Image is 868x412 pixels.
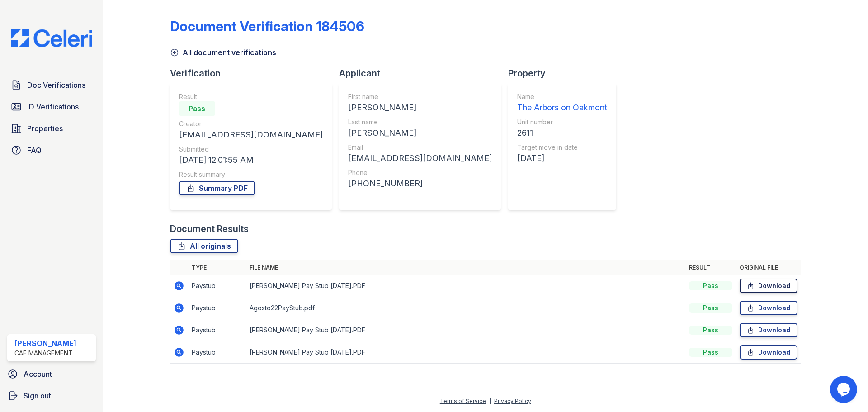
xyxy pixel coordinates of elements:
[188,297,246,319] td: Paystub
[339,67,508,80] div: Applicant
[14,349,76,358] div: CAF Management
[27,80,85,90] span: Doc Verifications
[348,92,492,101] div: First name
[685,260,736,275] th: Result
[188,319,246,341] td: Paystub
[517,152,607,165] div: [DATE]
[170,47,276,58] a: All document verifications
[14,338,76,349] div: [PERSON_NAME]
[27,145,42,156] span: FAQ
[7,98,96,116] a: ID Verifications
[517,118,607,127] div: Unit number
[348,143,492,152] div: Email
[179,170,323,179] div: Result summary
[736,260,801,275] th: Original file
[4,29,99,47] img: CE_Logo_Blue-a8612792a0a2168367f1c8372b55b34899dd931a85d93a1a3d3e32e68fde9ad4.png
[517,143,607,152] div: Target move in date
[179,101,215,116] div: Pass
[689,281,732,290] div: Pass
[830,376,859,403] iframe: chat widget
[348,127,492,139] div: [PERSON_NAME]
[27,101,79,112] span: ID Verifications
[740,279,797,293] a: Download
[689,303,732,313] div: Pass
[348,168,492,177] div: Phone
[689,326,732,335] div: Pass
[4,365,99,383] a: Account
[179,119,323,128] div: Creator
[179,92,323,101] div: Result
[170,67,339,80] div: Verification
[246,260,685,275] th: File name
[489,398,491,404] div: |
[170,223,249,235] div: Document Results
[246,319,685,341] td: [PERSON_NAME] Pay Stub [DATE].PDF
[689,348,732,357] div: Pass
[517,92,607,101] div: Name
[170,239,238,253] a: All originals
[517,127,607,139] div: 2611
[517,92,607,114] a: Name The Arbors on Oakmont
[508,67,623,80] div: Property
[348,118,492,127] div: Last name
[179,154,323,166] div: [DATE] 12:01:55 AM
[7,119,96,137] a: Properties
[27,123,63,134] span: Properties
[188,260,246,275] th: Type
[348,152,492,165] div: [EMAIL_ADDRESS][DOMAIN_NAME]
[246,275,685,297] td: [PERSON_NAME] Pay Stub [DATE].PDF
[7,76,96,94] a: Doc Verifications
[24,369,52,379] span: Account
[348,101,492,114] div: [PERSON_NAME]
[24,390,51,401] span: Sign out
[246,341,685,364] td: [PERSON_NAME] Pay Stub [DATE].PDF
[179,181,255,195] a: Summary PDF
[740,345,797,360] a: Download
[246,297,685,319] td: Agosto22PayStub.pdf
[740,323,797,337] a: Download
[440,398,486,404] a: Terms of Service
[494,398,531,404] a: Privacy Policy
[7,141,96,159] a: FAQ
[179,145,323,154] div: Submitted
[348,177,492,190] div: [PHONE_NUMBER]
[4,387,99,405] a: Sign out
[170,18,364,34] div: Document Verification 184506
[740,301,797,315] a: Download
[179,128,323,141] div: [EMAIL_ADDRESS][DOMAIN_NAME]
[188,341,246,364] td: Paystub
[517,101,607,114] div: The Arbors on Oakmont
[188,275,246,297] td: Paystub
